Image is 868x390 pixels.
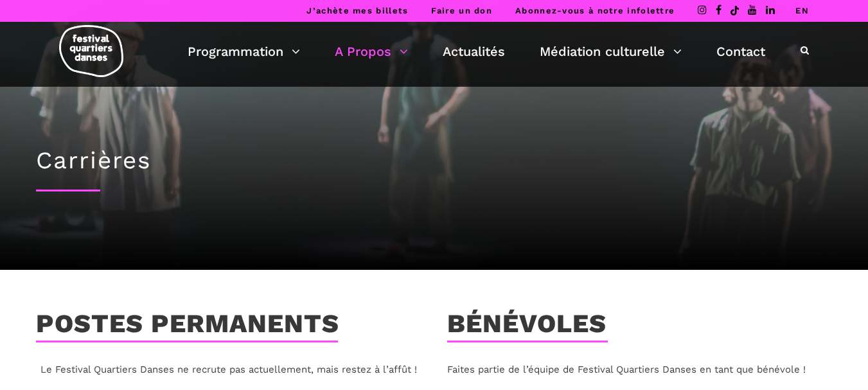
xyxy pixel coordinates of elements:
[716,40,765,62] a: Contact
[36,362,421,377] p: Le Festival Quartiers Danses ne recrute pas actuellement, mais restez à l’affût !
[335,40,408,62] a: A Propos
[540,40,682,62] a: Médiation culturelle
[431,6,492,15] a: Faire un don
[447,308,607,341] h3: Bénévoles
[306,6,408,15] a: J’achète mes billets
[36,146,833,175] h1: Carrières
[447,362,833,377] p: Faites partie de l’équipe de Festival Quartiers Danses en tant que bénévole !
[59,25,123,77] img: logo-fqd-med
[515,6,675,15] a: Abonnez-vous à notre infolettre
[795,6,809,15] a: EN
[188,40,300,62] a: Programmation
[36,308,339,341] h3: Postes permanents
[443,40,505,62] a: Actualités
